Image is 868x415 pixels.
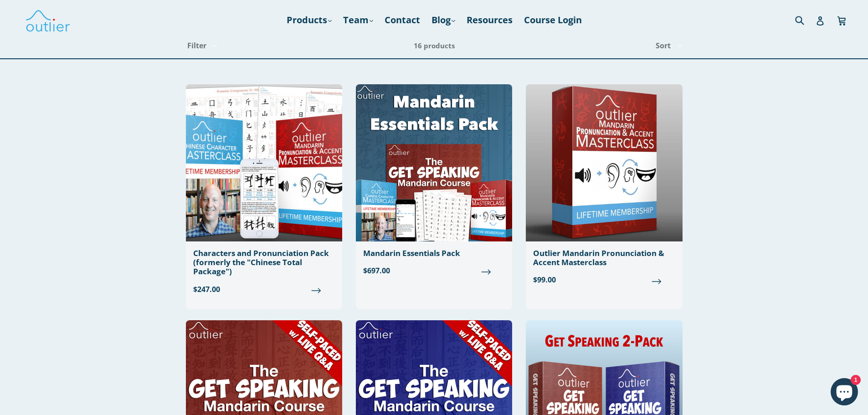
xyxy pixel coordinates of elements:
[462,12,517,28] a: Resources
[363,265,505,276] span: $697.00
[193,249,335,277] div: Characters and Pronunciation Pack (formerly the "Chinese Total Package")
[380,12,425,28] a: Contact
[25,7,71,33] img: Outlier Linguistics
[363,249,505,258] div: Mandarin Essentials Pack
[193,284,335,295] span: $247.00
[793,10,818,29] input: Search
[339,12,378,28] a: Team
[519,12,586,28] a: Course Login
[828,378,861,408] inbox-online-store-chat: Shopify online store chat
[526,84,682,241] img: Outlier Mandarin Pronunciation & Accent Masterclass Outlier Linguistics
[414,41,455,50] span: 16 products
[533,249,675,267] div: Outlier Mandarin Pronunciation & Accent Masterclass
[282,12,336,28] a: Products
[356,84,512,241] img: Mandarin Essentials Pack
[526,84,682,293] a: Outlier Mandarin Pronunciation & Accent Masterclass $99.00
[356,84,512,283] a: Mandarin Essentials Pack $697.00
[427,12,460,28] a: Blog
[533,275,675,286] span: $99.00
[186,84,342,302] a: Characters and Pronunciation Pack (formerly the "Chinese Total Package") $247.00
[186,84,342,241] img: Chinese Total Package Outlier Linguistics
